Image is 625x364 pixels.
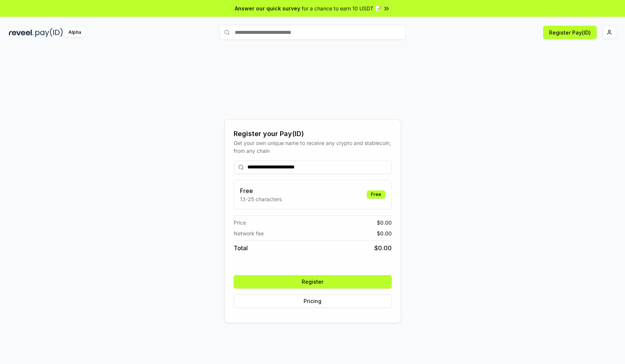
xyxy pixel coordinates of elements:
span: $ 0.00 [374,244,392,252]
span: $ 0.00 [377,229,392,237]
div: Free [367,190,385,199]
p: 13-25 characters [240,195,282,203]
h3: Free [240,186,282,195]
span: for a chance to earn 10 USDT 📝 [302,4,381,12]
div: Get your own unique name to receive any crypto and stablecoin, from any chain [234,139,392,155]
div: Register your Pay(ID) [234,129,392,139]
span: Network fee [234,229,264,237]
span: Price [234,219,246,226]
button: Register Pay(ID) [543,26,597,39]
span: Answer our quick survey [235,4,300,12]
img: pay_id [35,28,63,37]
span: Total [234,244,248,252]
button: Pricing [234,294,392,308]
img: reveel_dark [9,28,34,37]
div: Alpha [64,28,85,37]
span: $ 0.00 [377,219,392,226]
button: Register [234,275,392,289]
